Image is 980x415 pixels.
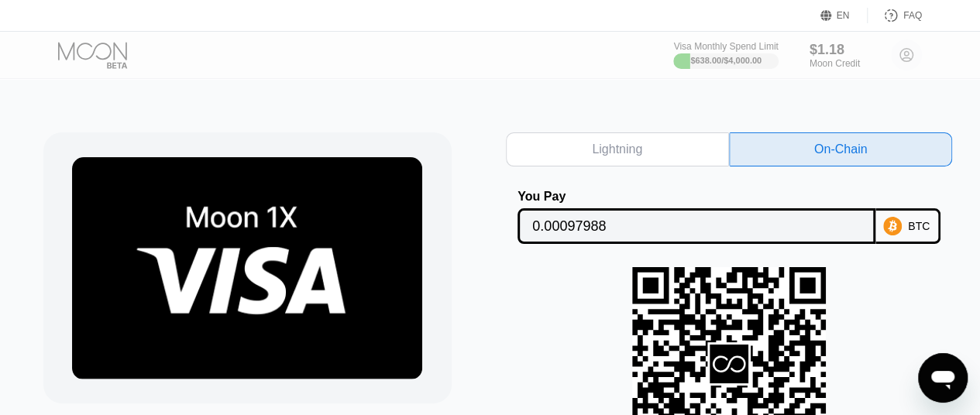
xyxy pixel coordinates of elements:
[908,220,930,232] div: BTC
[690,56,762,65] div: $638.00 / $4,000.00
[506,190,953,244] div: You PayBTC
[506,132,729,166] div: Lightning
[673,41,778,52] div: Visa Monthly Spend Limit
[729,132,952,166] div: On-Chain
[903,10,922,21] div: FAQ
[837,10,850,21] div: EN
[868,8,922,23] div: FAQ
[918,353,968,403] iframe: Button to launch messaging window
[820,8,868,23] div: EN
[673,41,778,69] div: Visa Monthly Spend Limit$638.00/$4,000.00
[814,142,867,157] div: On-Chain
[592,142,642,157] div: Lightning
[518,190,875,204] div: You Pay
